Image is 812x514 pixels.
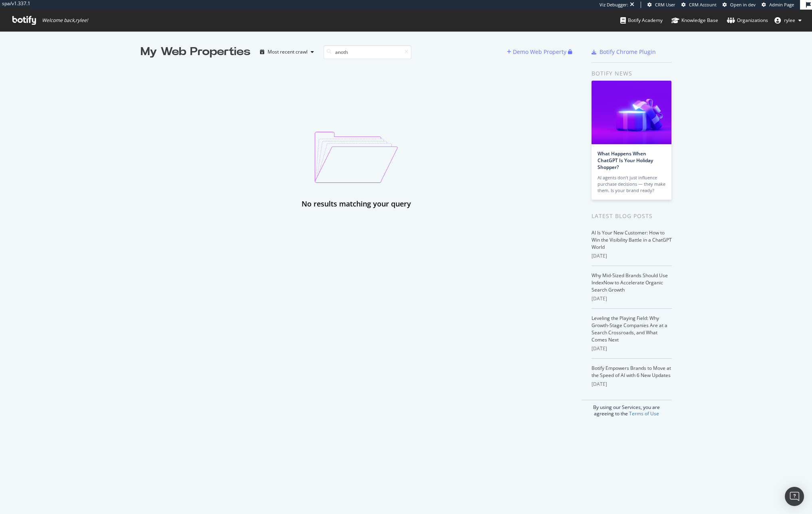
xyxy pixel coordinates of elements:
a: Admin Page [762,2,794,8]
span: Open in dev [730,2,756,8]
a: Demo Web Property [507,48,568,55]
span: Welcome back, rylee ! [42,17,88,24]
div: No results matching your query [302,199,411,209]
div: Demo Web Property [513,48,566,56]
div: [DATE] [592,345,672,352]
div: Botify news [592,69,672,78]
div: Most recent crawl [268,50,308,54]
div: [DATE] [592,381,672,388]
a: CRM User [647,2,675,8]
div: Botify Chrome Plugin [600,48,656,56]
img: emptyProjectImage [315,132,398,183]
a: Leveling the Playing Field: Why Growth-Stage Companies Are at a Search Crossroads, and What Comes... [592,315,667,343]
div: [DATE] [592,252,672,260]
div: My Web Properties [141,44,250,60]
div: [DATE] [592,295,672,302]
span: Admin Page [769,2,794,8]
a: Terms of Use [629,410,659,417]
div: Open Intercom Messenger [785,487,804,506]
a: Why Mid-Sized Brands Should Use IndexNow to Accelerate Organic Search Growth [592,272,668,293]
div: Organizations [727,16,768,24]
button: rylee [768,14,808,27]
span: CRM User [655,2,675,8]
div: By using our Services, you are agreeing to the [582,400,672,417]
div: AI agents don’t just influence purchase decisions — they make them. Is your brand ready? [598,175,665,194]
a: Knowledge Base [671,10,718,31]
a: What Happens When ChatGPT Is Your Holiday Shopper? [598,150,653,171]
a: Botify Empowers Brands to Move at the Speed of AI with 6 New Updates [592,365,671,379]
a: AI Is Your New Customer: How to Win the Visibility Battle in a ChatGPT World [592,229,672,250]
a: Botify Academy [620,10,663,31]
img: What Happens When ChatGPT Is Your Holiday Shopper? [592,81,671,144]
a: CRM Account [681,2,717,8]
button: Most recent crawl [257,46,317,58]
input: Search [324,45,411,59]
a: Botify Chrome Plugin [592,48,656,56]
span: rylee [784,17,795,24]
a: Open in dev [723,2,756,8]
span: CRM Account [689,2,717,8]
div: Viz Debugger: [600,2,628,8]
div: Knowledge Base [671,16,718,24]
div: Latest Blog Posts [592,212,672,220]
a: Organizations [727,10,768,31]
button: Demo Web Property [507,46,568,58]
div: Botify Academy [620,16,663,24]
